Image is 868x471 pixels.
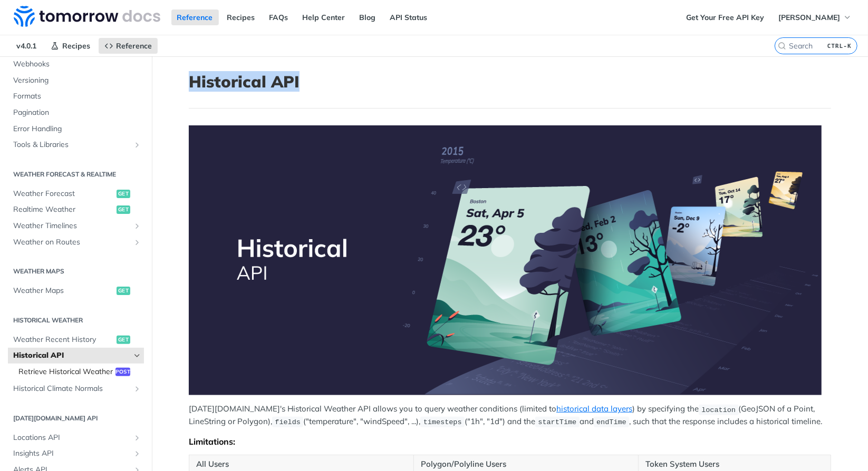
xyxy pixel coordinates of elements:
[171,9,219,25] a: Reference
[538,418,576,426] span: startTime
[116,41,152,51] span: Reference
[773,9,857,25] button: [PERSON_NAME]
[556,404,632,414] a: historical data layers
[8,332,144,348] a: Weather Recent Historyget
[13,364,144,380] a: Retrieve Historical Weatherpost
[221,9,261,25] a: Recipes
[13,75,141,86] span: Versioning
[13,350,130,361] span: Historical API
[14,6,160,27] img: Tomorrow.io Weather API Docs
[133,434,141,442] button: Show subpages for Locations API
[117,190,130,198] span: get
[11,38,42,54] span: v4.0.1
[384,9,433,25] a: API Status
[8,283,144,299] a: Weather Mapsget
[8,89,144,104] a: Formats
[8,186,144,202] a: Weather Forecastget
[13,204,114,215] span: Realtime Weather
[8,218,144,234] a: Weather TimelinesShow subpages for Weather Timelines
[8,430,144,446] a: Locations APIShow subpages for Locations API
[8,414,144,423] h2: [DATE][DOMAIN_NAME] API
[133,351,141,360] button: Hide subpages for Historical API
[13,433,130,443] span: Locations API
[297,9,351,25] a: Help Center
[13,335,114,345] span: Weather Recent History
[133,141,141,149] button: Show subpages for Tools & Libraries
[117,336,130,344] span: get
[8,316,144,325] h2: Historical Weather
[8,267,144,276] h2: Weather Maps
[680,9,770,25] a: Get Your Free API Key
[8,234,144,250] a: Weather on RoutesShow subpages for Weather on Routes
[133,222,141,230] button: Show subpages for Weather Timelines
[13,448,130,459] span: Insights API
[13,237,130,248] span: Weather on Routes
[13,124,141,134] span: Error Handling
[13,221,130,231] span: Weather Timelines
[133,238,141,247] button: Show subpages for Weather on Routes
[13,140,130,150] span: Tools & Libraries
[354,9,382,25] a: Blog
[13,384,130,394] span: Historical Climate Normals
[825,41,854,51] kbd: CTRL-K
[18,367,113,377] span: Retrieve Historical Weather
[13,91,141,102] span: Formats
[189,125,822,395] img: Historical-API.png
[45,38,96,54] a: Recipes
[133,449,141,458] button: Show subpages for Insights API
[8,121,144,137] a: Error Handling
[117,205,130,214] span: get
[133,385,141,393] button: Show subpages for Historical Climate Normals
[13,286,114,296] span: Weather Maps
[115,368,130,376] span: post
[423,418,462,426] span: timesteps
[13,189,114,199] span: Weather Forecast
[275,418,301,426] span: fields
[62,41,90,51] span: Recipes
[8,348,144,364] a: Historical APIHide subpages for Historical API
[117,287,130,295] span: get
[8,105,144,121] a: Pagination
[264,9,294,25] a: FAQs
[13,59,141,70] span: Webhooks
[189,436,831,447] div: Limitations:
[596,418,626,426] span: endTime
[778,13,840,22] span: [PERSON_NAME]
[778,42,786,50] svg: Search
[8,56,144,72] a: Webhooks
[13,107,141,118] span: Pagination
[8,137,144,153] a: Tools & LibrariesShow subpages for Tools & Libraries
[189,125,831,395] span: Expand image
[701,406,736,414] span: location
[8,170,144,179] h2: Weather Forecast & realtime
[8,73,144,89] a: Versioning
[8,381,144,397] a: Historical Climate NormalsShow subpages for Historical Climate Normals
[8,446,144,462] a: Insights APIShow subpages for Insights API
[99,38,158,54] a: Reference
[189,72,831,91] h1: Historical API
[8,202,144,218] a: Realtime Weatherget
[189,403,831,428] p: [DATE][DOMAIN_NAME]'s Historical Weather API allows you to query weather conditions (limited to )...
